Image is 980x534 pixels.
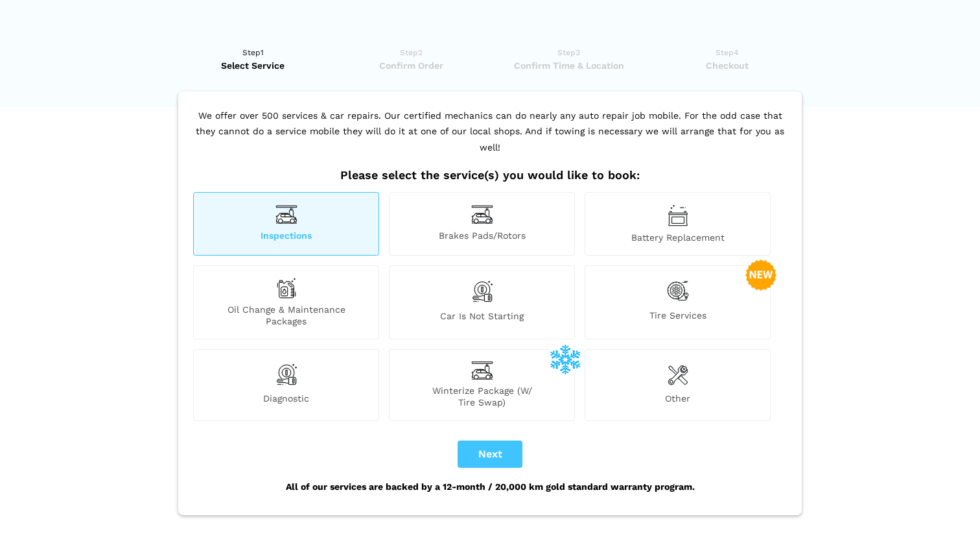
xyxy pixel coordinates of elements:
a: Step2 [336,46,486,72]
span: Diagnostic [194,393,379,408]
div: All of our services are backed by a 12-month / 20,000 km gold standard warranty program. [190,468,790,505]
span: Confirm Time & Location [494,59,644,72]
span: Brakes Pads/Rotors [390,230,574,243]
span: Inspections [194,230,379,243]
span: Tire Services [585,309,770,327]
span: Battery Replacement [585,232,770,243]
a: Step1 [178,46,328,72]
span: Car is not starting [390,310,574,327]
span: Checkout [652,59,802,72]
button: Next [458,441,522,468]
span: Winterize Package (W/ Tire Swap) [390,385,574,408]
span: Other [585,393,770,408]
span: Select Service [178,59,328,72]
h2: Please select the service(s) you would like to book: [190,168,790,182]
a: Step4 [652,46,802,72]
a: Step3 [494,46,644,72]
span: Oil Change & Maintenance Packages [194,304,379,327]
img: winterize-icon_1.png [550,343,581,374]
img: new-badge-2-48.png [745,260,776,291]
span: Confirm Order [336,59,486,72]
p: We offer over 500 services & car repairs. Our certified mechanics can do nearly any auto repair j... [190,108,790,169]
